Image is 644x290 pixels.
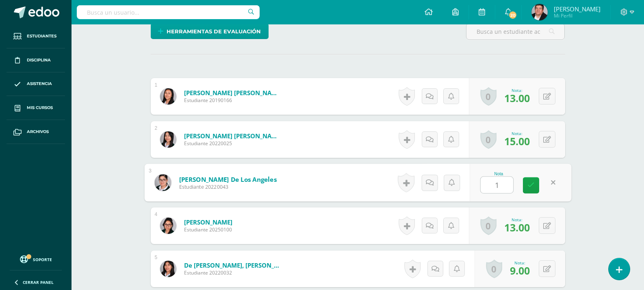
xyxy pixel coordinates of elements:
span: Mis cursos [27,105,53,111]
span: Estudiantes [27,33,56,39]
span: Estudiante 20250100 [184,226,232,233]
span: Estudiante 20220032 [184,269,282,276]
img: 37e715dc780e7ced167423534eef5a43.png [154,174,171,191]
span: Asistencia [27,81,52,87]
a: Mis cursos [7,96,65,120]
span: 13.00 [504,91,530,105]
a: 0 [486,259,502,278]
span: 13.00 [504,220,530,234]
img: 3b8c09b56ccece02b1d2c9a3ab53567b.png [160,88,176,105]
span: Estudiante 20190166 [184,97,282,104]
input: 0-15.0 [481,177,513,193]
div: Nota: [510,260,530,266]
a: 0 [480,87,497,106]
div: Nota: [504,87,530,93]
img: 435ba955b31cf83ceb8a286247ab7937.png [160,218,176,234]
a: Soporte [10,253,62,264]
input: Busca un usuario... [77,5,260,19]
span: [PERSON_NAME] [554,5,601,13]
span: Herramientas de evaluación [167,24,261,39]
span: Soporte [33,257,52,262]
div: Nota [480,172,517,176]
div: Nota: [504,217,530,222]
a: de [PERSON_NAME], [PERSON_NAME] [184,261,282,269]
a: Asistencia [7,72,65,96]
a: Archivos [7,120,65,144]
span: Mi Perfil [554,12,601,19]
a: 0 [480,216,497,235]
img: 8bea78a11afb96288084d23884a19f38.png [531,4,548,20]
a: [PERSON_NAME] [184,218,232,226]
a: Disciplina [7,48,65,72]
a: Herramientas de evaluación [151,23,269,39]
span: Cerrar panel [23,279,54,285]
div: Nota: [504,131,530,136]
span: Disciplina [27,57,51,63]
a: [PERSON_NAME] [PERSON_NAME] [184,132,282,140]
span: Estudiante 20220043 [179,183,276,191]
a: [PERSON_NAME] [PERSON_NAME] [184,89,282,97]
span: 9.00 [510,264,530,277]
a: Estudiantes [7,24,65,48]
a: [PERSON_NAME] de los Angeles [179,175,276,183]
a: 0 [480,130,497,149]
img: f4cc5d379866ddd18dd0ad9a2971d4df.png [160,131,176,148]
input: Busca un estudiante aquí... [466,24,564,39]
span: Estudiante 20220025 [184,140,282,147]
span: Archivos [27,129,49,135]
span: 20 [508,11,517,20]
span: 15.00 [504,134,530,148]
img: accc2677c0a0bb2a218d6a0aaa8ff0f0.png [160,261,176,277]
